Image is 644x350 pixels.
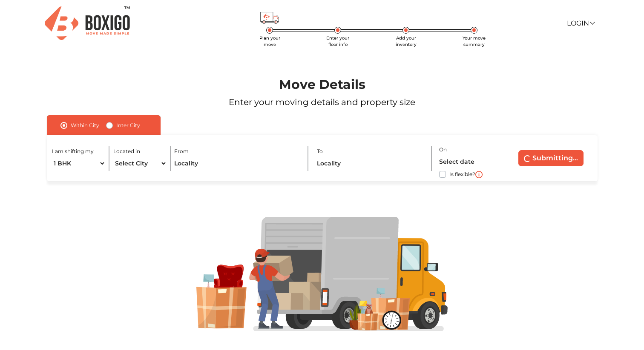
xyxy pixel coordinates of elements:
[475,171,483,178] img: i
[439,154,503,169] input: Select date
[326,35,349,47] span: Enter your floor info
[259,35,280,47] span: Plan your move
[174,156,300,171] input: Locality
[439,146,447,154] label: On
[396,35,417,47] span: Add your inventory
[518,150,584,166] button: Submitting...
[449,169,475,178] label: Is flexible?
[26,96,618,108] p: Enter your moving details and property size
[567,19,594,27] a: Login
[116,120,140,131] label: Inter City
[52,148,94,155] label: I am shifting my
[317,148,323,155] label: To
[317,156,425,171] input: Locality
[26,77,618,92] h1: Move Details
[174,148,189,155] label: From
[113,148,140,155] label: Located in
[45,6,130,40] img: Boxigo
[71,120,99,131] label: Within City
[463,35,486,47] span: Your move summary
